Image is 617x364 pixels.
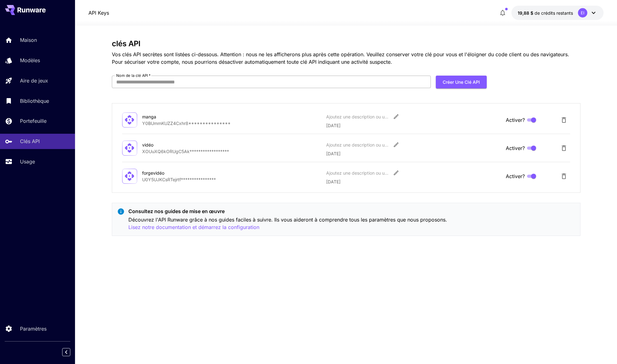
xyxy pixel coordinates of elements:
font: Activer? [506,117,525,123]
font: de crédits restants [535,10,573,16]
font: 19,88 $ [518,10,533,16]
font: Créer une clé API [443,79,480,85]
font: manga [142,114,156,119]
button: Modifier [391,139,402,150]
font: Ajoutez une description ou un commentaire facultatif [326,170,434,176]
button: Supprimer la clé API [558,170,570,182]
button: Lisez notre documentation et démarrez la configuration [128,223,259,231]
font: forgevidéo [142,170,164,176]
button: Supprimer la clé API [558,114,570,126]
font: Découvrez l'API Runware grâce à nos guides faciles à suivre. Ils vous aideront à comprendre tous ... [128,217,447,223]
font: Ajoutez une description ou un commentaire facultatif [326,114,434,119]
font: Bibliothèque [20,98,49,104]
font: Consultez nos guides de mise en œuvre [128,208,225,214]
button: Réduire la barre latérale [62,348,70,356]
font: Usage [20,158,35,165]
font: Nom de la clé API [116,73,148,78]
font: Clés API [20,138,40,144]
div: Réduire la barre latérale [67,347,75,358]
div: Ajoutez une description ou un commentaire facultatif [326,142,389,148]
button: Créer une clé API [436,76,487,88]
div: 19,8826 $ [518,10,573,16]
font: Activer? [506,145,525,151]
nav: fil d'Ariane [88,9,109,17]
font: Portefeuille [20,118,47,124]
font: Ajoutez une description ou un commentaire facultatif [326,142,434,147]
a: API Keys [88,9,109,17]
font: Aire de jeux [20,77,48,84]
font: [DATE] [326,123,341,128]
button: Supprimer la clé API [558,142,570,154]
font: Lisez notre documentation et démarrez la configuration [128,224,259,230]
font: Modèles [20,57,40,63]
font: [DATE] [326,151,341,156]
font: Maison [20,37,37,43]
button: 19,8826 $EI [511,6,604,20]
font: EI [581,10,584,15]
font: Paramètres [20,326,47,332]
div: Ajoutez une description ou un commentaire facultatif [326,170,389,176]
font: Vos clés API secrètes sont listées ci-dessous. Attention : nous ne les afficherons plus après cet... [112,51,569,65]
button: Modifier [391,111,402,122]
font: vidéo [142,142,153,147]
font: [DATE] [326,179,341,184]
button: Modifier [391,167,402,178]
div: Ajoutez une description ou un commentaire facultatif [326,113,389,120]
font: Activer? [506,173,525,179]
font: clés API [112,39,141,48]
